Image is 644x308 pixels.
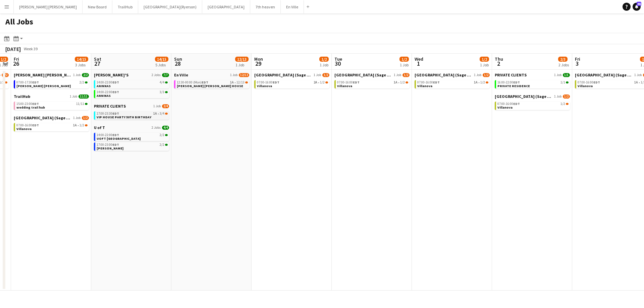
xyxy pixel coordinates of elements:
[497,102,520,106] span: 07:00-16:00
[495,72,570,94] div: PRIVATE CLIENTS1 Job1/116:00-22:00EDT1/1PRIVATE RESIDENCE
[85,124,88,126] span: 1/2
[563,73,570,77] span: 1/1
[558,57,568,62] span: 2/3
[486,81,488,83] span: 1/2
[236,81,245,84] span: 12/13
[75,57,88,62] span: 14/15
[245,81,248,83] span: 12/13
[560,81,565,84] span: 1/1
[563,95,570,99] span: 1/2
[14,94,89,115] div: TrailHub1 Job11/1115:00-23:00EDT11/11wedding trail hub
[94,72,169,77] a: [PERSON_NAME]'S2 Jobs7/7
[254,56,263,62] span: Mon
[566,103,569,105] span: 1/2
[202,0,250,13] button: [GEOGRAPHIC_DATA]
[22,46,39,51] span: Week 39
[153,112,157,115] span: 1A
[257,84,272,88] span: Villanova
[85,81,88,83] span: 2/2
[334,72,410,90] div: [GEOGRAPHIC_DATA] (Sage Dining)1 Job1/207:00-16:00EDT1A•1/2Villanova
[14,115,89,120] a: [GEOGRAPHIC_DATA] (Sage Dining)1 Job1/2
[160,143,164,146] span: 2/2
[94,125,169,152] div: U of T2 Jobs4/414:00-22:00EDT2/2UOFT [GEOGRAPHIC_DATA]17:00-23:00EDT2/2[PERSON_NAME]
[495,72,527,77] span: PRIVATE CLIENTS
[513,102,520,106] span: EDT
[97,90,168,98] a: 14:00-22:00EDT3/3ANNINAS
[112,0,138,13] button: TrailHub
[160,112,164,115] span: 3/4
[32,102,39,106] span: EDT
[16,84,71,88] span: Miller lash
[97,136,141,141] span: UOFT SCARBOROUGH
[495,94,570,111] div: [GEOGRAPHIC_DATA] (Sage Dining)1 Job1/207:00-16:00EDT1/2Villanova
[634,81,638,84] span: 1A
[235,62,248,67] div: 1 Job
[14,115,89,133] div: [GEOGRAPHIC_DATA] (Sage Dining)1 Job1/207:00-16:00EDT1A•1/2Villanova
[575,72,633,77] span: Villanova College (Sage Dining)
[16,80,88,88] a: 07:00-17:30EDT2/2[PERSON_NAME] [PERSON_NAME]
[497,84,530,88] span: PRIVATE RESIDENCE
[16,102,39,106] span: 15:00-23:00
[94,104,126,109] span: PRIVATE CLIENTS
[83,0,112,13] button: New Board
[495,72,570,77] a: PRIVATE CLIENTS1 Job1/1
[174,72,188,77] span: En Ville
[165,144,168,146] span: 2/2
[474,81,478,84] span: 1A
[353,80,360,84] span: EDT
[173,60,182,67] span: 28
[495,94,570,99] a: [GEOGRAPHIC_DATA] (Sage Dining)1 Job1/2
[337,81,408,84] div: •
[16,127,32,131] span: Villanova
[497,105,513,110] span: Villanova
[637,2,641,6] span: 46
[578,84,593,88] span: Villanova
[417,84,432,88] span: Villanova
[94,72,169,104] div: [PERSON_NAME]'S2 Jobs7/714:00-22:00EDT4/4ANINNAS14:00-22:00EDT3/3ANNINAS
[14,72,72,77] span: MILLER LASH
[394,73,401,77] span: 1 Job
[97,111,168,119] a: 17:00-23:30EDT1A•3/4VIP HOUSE PARTY 50TH BIRTHDAY
[474,73,481,77] span: 1 Job
[160,133,164,137] span: 2/2
[14,115,72,120] span: Villanova College (Sage Dining)
[14,72,89,94] div: [PERSON_NAME] [PERSON_NAME]1 Job2/207:00-17:30EDT2/2[PERSON_NAME] [PERSON_NAME]
[73,73,80,77] span: 1 Job
[14,56,19,62] span: Fri
[85,103,88,105] span: 11/11
[165,91,168,93] span: 3/3
[97,112,119,115] span: 17:00-23:30
[334,72,392,77] span: Villanova College (Sage Dining)
[94,125,105,130] span: U of T
[415,72,490,77] a: [GEOGRAPHIC_DATA] (Sage Dining)1 Job1/2
[16,102,88,109] a: 15:00-23:00EDT11/11wedding trail hub
[513,80,520,84] span: EDT
[155,62,168,67] div: 5 Jobs
[554,73,561,77] span: 1 Job
[177,81,208,84] span: 12:30-00:00 (Mon)
[495,56,503,62] span: Thu
[254,72,329,90] div: [GEOGRAPHIC_DATA] (Sage Dining)1 Job1/207:00-16:00EDT2A•1/2Villanova
[257,81,328,84] div: •
[97,133,168,140] a: 14:00-22:00EDT2/2UOFT [GEOGRAPHIC_DATA]
[97,84,111,88] span: ANINNAS
[334,56,342,62] span: Tue
[97,133,119,137] span: 14:00-22:00
[97,146,123,150] span: UOFT BARTENDERS
[162,126,169,130] span: 4/4
[254,72,312,77] span: Villanova College (Sage Dining)
[497,80,569,88] a: 16:00-22:00EDT1/1PRIVATE RESIDENCE
[578,81,600,84] span: 07:00-16:00
[165,113,168,115] span: 3/4
[16,124,39,127] span: 07:00-16:00
[414,60,423,67] span: 1
[480,81,485,84] span: 1/2
[5,81,7,83] span: 1/2
[319,57,329,62] span: 1/2
[575,56,580,62] span: Fri
[112,80,119,84] span: EDT
[177,80,248,88] a: 12:30-00:00 (Mon)EDT1A•12/13[PERSON_NAME] [PERSON_NAME] HOUSE
[417,81,440,84] span: 07:00-16:00
[73,124,77,127] span: 1A
[152,126,161,130] span: 2 Jobs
